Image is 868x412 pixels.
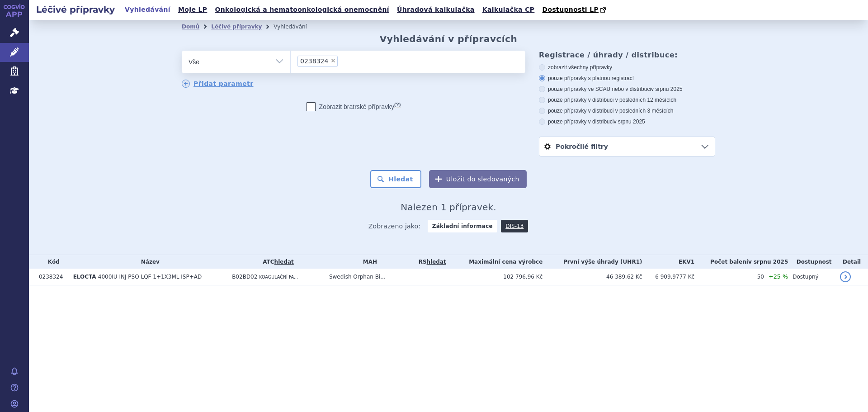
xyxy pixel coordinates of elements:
[694,269,764,285] td: 50
[274,20,319,33] li: Vyhledávání
[212,4,392,16] a: Onkologická a hematoonkologická onemocnění
[835,255,868,269] th: Detail
[427,259,446,265] a: vyhledávání neobsahuje žádnou platnou referenční skupinu
[539,137,715,156] a: Pokročilé filtry
[642,269,694,285] td: 6 909,9777 Kč
[211,24,262,30] a: Léčivé přípravky
[539,64,715,71] label: zobrazit všechny přípravky
[411,255,449,269] th: RS
[300,58,328,64] span: 0238324
[539,4,610,16] a: Dostupnosti LP
[182,80,254,88] a: Přidat parametr
[394,4,477,16] a: Úhradová kalkulačka
[73,274,96,280] span: ELOCTA
[429,170,527,188] button: Uložit do sledovaných
[428,220,497,232] strong: Základní informace
[182,24,199,30] a: Domů
[539,75,715,82] label: pouze přípravky s platnou registrací
[274,259,294,265] a: hledat
[394,102,401,108] abbr: (?)
[788,255,835,269] th: Dostupnost
[370,170,421,188] button: Hledat
[748,259,788,265] span: v srpnu 2025
[340,55,345,66] input: 0238324
[122,4,173,16] a: Vyhledávání
[69,255,228,269] th: Název
[651,86,682,92] span: v srpnu 2025
[175,4,210,16] a: Moje LP
[325,269,411,285] td: Swedish Orphan Bi...
[427,259,446,265] del: hledat
[232,274,257,280] span: B02BD02
[480,4,538,16] a: Kalkulačka CP
[98,274,202,280] span: 4000IU INJ PSO LQF 1+1X3ML ISP+AD
[449,269,543,285] td: 102 796,96 Kč
[840,271,851,282] a: detail
[539,85,715,93] label: pouze přípravky ve SCAU nebo v distribuci
[501,220,528,232] a: DIS-13
[259,275,298,279] span: KOAGULAČNÍ FA...
[34,269,69,285] td: 0238324
[539,107,715,114] label: pouze přípravky v distribuci v posledních 3 měsících
[368,220,421,232] span: Zobrazeno jako:
[411,269,449,285] td: -
[449,255,543,269] th: Maximální cena výrobce
[613,118,645,125] span: v srpnu 2025
[694,255,788,269] th: Počet balení
[34,255,69,269] th: Kód
[227,255,325,269] th: ATC
[29,3,122,16] h2: Léčivé přípravky
[539,51,715,59] h3: Registrace / úhrady / distribuce:
[401,202,496,213] span: Nalezen 1 přípravek.
[769,273,788,280] span: +25 %
[539,118,715,125] label: pouze přípravky v distribuci
[542,255,642,269] th: První výše úhrady (UHR1)
[330,58,336,63] span: ×
[542,269,642,285] td: 46 389,62 Kč
[642,255,694,269] th: EKV1
[380,33,518,44] h2: Vyhledávání v přípravcích
[325,255,411,269] th: MAH
[788,269,835,285] td: Dostupný
[539,96,715,104] label: pouze přípravky v distribuci v posledních 12 měsících
[307,102,401,111] label: Zobrazit bratrské přípravky
[542,6,599,13] span: Dostupnosti LP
